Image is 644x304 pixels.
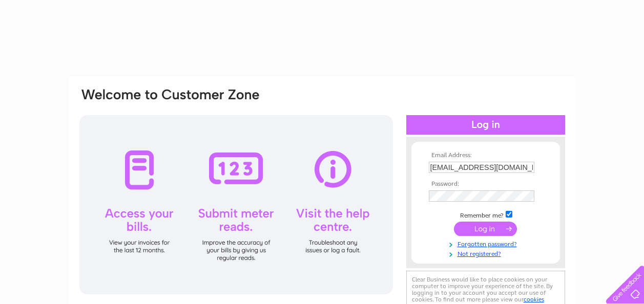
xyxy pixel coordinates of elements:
th: Password: [426,181,545,188]
td: Remember me? [426,209,545,220]
a: Not registered? [429,248,545,258]
a: Forgotten password? [429,238,545,248]
input: Submit [454,222,517,236]
th: Email Address: [426,152,545,159]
